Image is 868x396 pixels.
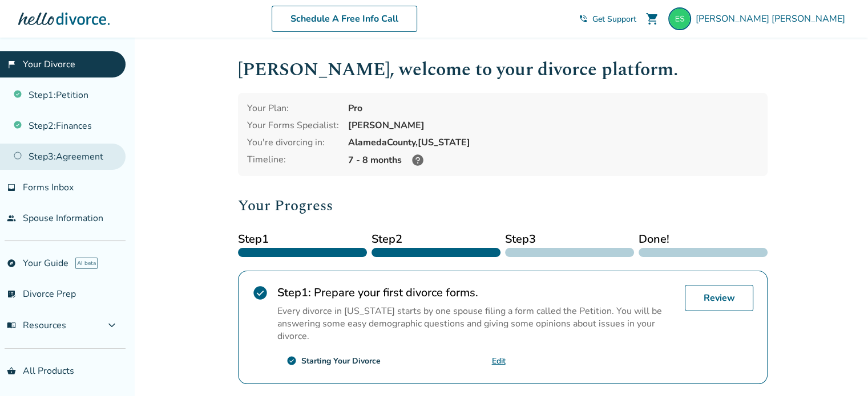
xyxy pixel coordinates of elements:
h2: Prepare your first divorce forms. [277,285,676,300]
div: Your Forms Specialist: [247,119,339,132]
span: phone_in_talk [579,14,588,23]
span: AI beta [75,258,98,269]
div: Your Plan: [247,102,339,115]
span: flag_2 [7,60,16,69]
div: Starting Your Divorce [301,356,381,366]
span: people [7,214,16,223]
span: Done! [639,231,768,248]
div: You're divorcing in: [247,136,339,149]
span: check_circle [286,356,297,366]
p: Every divorce in [US_STATE] starts by one spouse filing a form called the Petition. You will be a... [277,305,676,342]
span: menu_book [7,321,16,330]
span: shopping_cart [645,12,659,26]
span: Get Support [592,14,636,25]
span: Step 2 [372,231,500,248]
iframe: Chat Widget [811,341,868,396]
div: Pro [348,102,758,115]
div: 7 - 8 months [348,153,758,167]
span: inbox [7,183,16,192]
span: Resources [7,319,66,332]
span: expand_more [105,319,119,332]
div: Alameda County, [US_STATE] [348,136,758,149]
a: Edit [492,356,506,366]
h1: [PERSON_NAME] , welcome to your divorce platform. [238,56,768,84]
span: Forms Inbox [23,181,74,194]
span: check_circle [252,285,268,301]
span: list_alt_check [7,289,16,299]
span: [PERSON_NAME] [PERSON_NAME] [696,13,850,25]
span: Step 3 [505,231,634,248]
strong: Step 1 : [277,285,311,300]
a: Schedule A Free Info Call [272,6,417,32]
img: ericseverson2@gmail.com [668,7,691,30]
span: explore [7,259,16,268]
span: shopping_basket [7,366,16,375]
h2: Your Progress [238,194,768,217]
span: Step 1 [238,231,367,248]
a: phone_in_talkGet Support [579,14,636,25]
div: Timeline: [247,153,339,167]
div: [PERSON_NAME] [348,119,758,132]
a: Review [685,285,753,311]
